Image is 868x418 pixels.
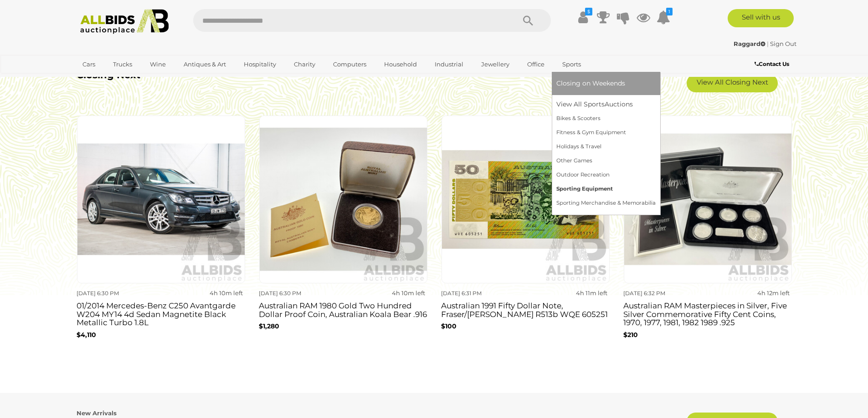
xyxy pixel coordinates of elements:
[441,288,522,298] div: [DATE] 6:31 PM
[259,322,279,330] b: $1,280
[728,9,794,27] a: Sell with us
[238,57,282,72] a: Hospitality
[623,115,792,350] a: [DATE] 6:32 PM 4h 12m left Australian RAM Masterpieces in Silver, Five Silver Commemorative Fifty...
[441,115,610,350] a: [DATE] 6:31 PM 4h 11m left Australian 1991 Fifty Dollar Note, Fraser/[PERSON_NAME] R513b WQE 6052...
[77,288,158,298] div: [DATE] 6:30 PM
[429,57,469,72] a: Industrial
[75,9,174,34] img: Allbids.com.au
[442,116,610,283] img: Australian 1991 Fifty Dollar Note, Fraser/Cole R513b WQE 605251
[144,57,172,72] a: Wine
[441,299,610,318] h3: Australian 1991 Fifty Dollar Note, Fraser/[PERSON_NAME] R513b WQE 605251
[505,9,551,32] button: Search
[623,288,704,298] div: [DATE] 6:32 PM
[77,299,245,327] h3: 01/2014 Mercedes-Benz C250 Avantgarde W204 MY14 4d Sedan Magnetite Black Metallic Turbo 1.8L
[77,116,245,283] img: 01/2014 Mercedes-Benz C250 Avantgarde W204 MY14 4d Sedan Magnetite Black Metallic Turbo 1.8L
[585,8,592,15] i: $
[576,289,607,297] strong: 4h 11m left
[657,9,670,25] a: 1
[77,72,153,87] a: [GEOGRAPHIC_DATA]
[77,409,117,417] b: New Arrivals
[259,116,427,283] img: Australian RAM 1980 Gold Two Hundred Dollar Proof Coin, Australian Koala Bear .916
[77,331,96,339] b: $4,110
[107,57,138,72] a: Trucks
[687,74,778,92] a: View All Closing Next
[623,299,792,327] h3: Australian RAM Masterpieces in Silver, Five Silver Commemorative Fifty Cent Coins, 1970, 1977, 19...
[77,115,245,350] a: [DATE] 6:30 PM 4h 10m left 01/2014 Mercedes-Benz C250 Avantgarde W204 MY14 4d Sedan Magnetite Bla...
[576,9,590,25] a: $
[755,60,789,67] b: Contact Us
[734,40,765,47] strong: Raggard
[259,115,427,350] a: [DATE] 6:30 PM 4h 10m left Australian RAM 1980 Gold Two Hundred Dollar Proof Coin, Australian Koa...
[178,57,232,72] a: Antiques & Art
[666,8,673,15] i: 1
[521,57,550,72] a: Office
[441,322,457,330] b: $100
[556,57,587,72] a: Sports
[475,57,515,72] a: Jewellery
[259,299,427,318] h3: Australian RAM 1980 Gold Two Hundred Dollar Proof Coin, Australian Koala Bear .916
[755,59,791,69] a: Contact Us
[210,289,243,297] strong: 4h 10m left
[734,40,767,47] a: Raggard
[770,40,796,47] a: Sign Out
[623,331,638,339] b: $210
[327,57,372,72] a: Computers
[378,57,423,72] a: Household
[259,288,340,298] div: [DATE] 6:30 PM
[77,57,101,72] a: Cars
[624,116,792,283] img: Australian RAM Masterpieces in Silver, Five Silver Commemorative Fifty Cent Coins, 1970, 1977, 19...
[757,289,790,297] strong: 4h 12m left
[288,57,321,72] a: Charity
[767,40,769,47] span: |
[392,289,425,297] strong: 4h 10m left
